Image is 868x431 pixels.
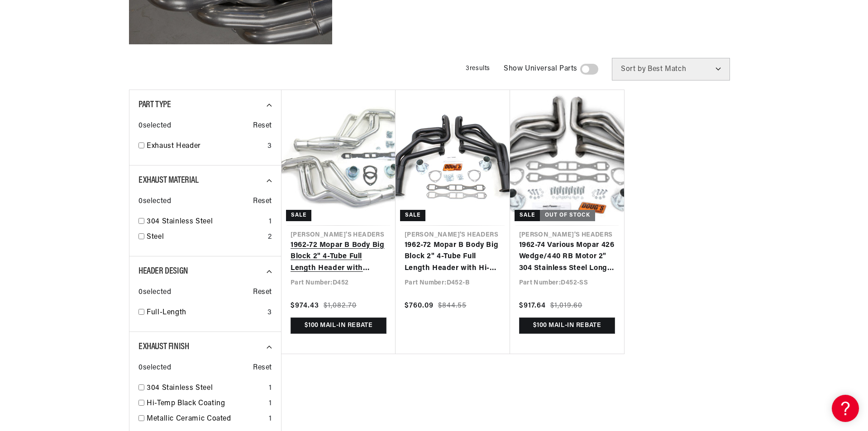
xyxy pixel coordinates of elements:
[147,216,265,228] a: 304 Stainless Steel
[269,216,272,228] div: 1
[138,176,199,185] span: Exhaust Material
[147,398,265,410] a: Hi-Temp Black Coating
[138,287,171,298] span: 0 selected
[269,383,272,394] div: 1
[138,362,171,374] span: 0 selected
[253,287,272,298] span: Reset
[504,63,577,75] span: Show Universal Parts
[253,362,272,374] span: Reset
[267,307,272,319] div: 3
[612,58,730,81] select: Sort by
[147,383,265,394] a: 304 Stainless Steel
[138,100,171,109] span: Part Type
[519,240,615,275] a: 1962-74 Various Mopar 426 Wedge/440 RB Motor 2" 304 Stainless Steel Long Tube Header with 3 1/2" ...
[291,240,386,275] a: 1962-72 Mopar B Body Big Block 2" 4-Tube Full Length Header with Metallic Ceramic Coating
[147,141,264,152] a: Exhaust Header
[147,232,264,243] a: Steel
[405,240,501,275] a: 1962-72 Mopar B Body Big Block 2" 4-Tube Full Length Header with Hi-Temp Black Coating
[466,65,490,72] span: 3 results
[267,141,272,152] div: 3
[269,413,272,425] div: 1
[621,66,646,73] span: Sort by
[147,307,264,319] a: Full-Length
[138,267,188,276] span: Header Design
[138,120,171,132] span: 0 selected
[138,342,189,351] span: Exhaust Finish
[253,120,272,132] span: Reset
[138,196,171,208] span: 0 selected
[268,232,272,243] div: 2
[147,413,265,425] a: Metallic Ceramic Coated
[269,398,272,410] div: 1
[253,196,272,208] span: Reset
